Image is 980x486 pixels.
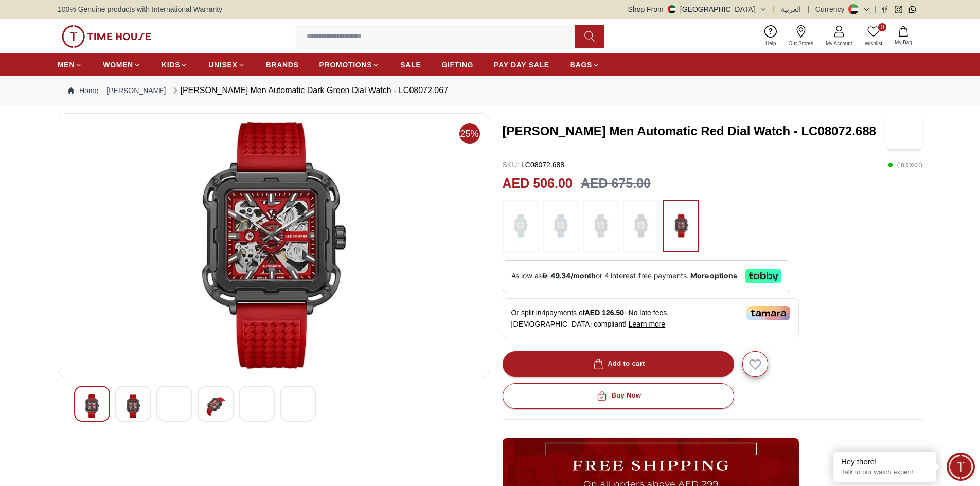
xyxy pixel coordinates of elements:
[761,40,780,47] span: Help
[103,56,141,74] a: WOMEN
[400,56,421,74] a: SALE
[629,320,666,328] span: Learn more
[503,160,520,169] span: SKU :
[319,60,372,70] span: PROMOTIONS
[441,56,473,74] a: GIFTING
[66,122,482,369] img: LEE COOPER Men Automatic Dark Green Dial Watch - LC08072.067
[886,113,922,149] img: LEE COOPER Men Automatic Red Dial Watch - LC08072.688
[503,159,565,170] p: LC08072.688
[162,60,180,70] span: KIDS
[908,6,916,13] a: Whatsapp
[68,85,98,96] a: Home
[503,351,734,377] button: Add to cart
[859,23,888,49] a: 0Wishlist
[588,205,614,247] img: ...
[595,390,641,402] div: Buy Now
[266,56,299,74] a: BRANDS
[58,56,82,74] a: MEN
[668,5,676,13] img: United Arab Emirates
[494,56,549,74] a: PAY DAY SALE
[746,306,790,320] img: Tamara
[170,84,449,97] div: [PERSON_NAME] Men Automatic Dark Green Dial Watch - LC08072.067
[841,457,929,467] div: Hey there!
[503,174,573,193] h2: AED 506.00
[124,394,142,418] img: LEE COOPER Men Automatic Dark Green Dial Watch - LC08072.067
[494,60,549,70] span: PAY DAY SALE
[628,205,654,247] img: ...
[781,4,801,14] button: العربية
[106,85,166,96] a: [PERSON_NAME]
[208,56,245,74] a: UNISEX
[58,4,222,14] span: 100% Genuine products with International Warranty
[266,60,299,70] span: BRANDS
[83,394,101,418] img: LEE COOPER Men Automatic Dark Green Dial Watch - LC08072.067
[441,60,473,70] span: GIFTING
[570,56,600,74] a: BAGS
[815,4,849,14] div: Currency
[289,394,307,418] img: LEE COOPER Men Automatic Dark Green Dial Watch - LC08072.067
[319,56,380,74] a: PROMOTIONS
[503,123,887,139] h3: [PERSON_NAME] Men Automatic Red Dial Watch - LC08072.688
[878,23,886,31] span: 0
[400,60,421,70] span: SALE
[773,4,775,14] span: |
[841,468,929,477] p: Talk to our watch expert!
[785,40,817,47] span: Our Stores
[162,56,188,74] a: KIDS
[206,394,225,418] img: LEE COOPER Men Automatic Dark Green Dial Watch - LC08072.067
[628,4,767,14] button: Shop From[GEOGRAPHIC_DATA]
[668,205,694,247] img: ...
[895,6,902,13] a: Instagram
[503,298,799,338] div: Or split in 4 payments of - No late fees, [DEMOGRAPHIC_DATA] compliant!
[581,174,651,193] h3: AED 675.00
[103,60,133,70] span: WOMEN
[782,23,819,49] a: Our Stores
[503,383,734,409] button: Buy Now
[947,453,975,481] div: Chat Widget
[890,39,916,46] span: My Bag
[888,159,922,170] p: ( In stock )
[58,76,922,105] nav: Breadcrumb
[570,60,592,70] span: BAGS
[548,205,574,247] img: ...
[585,309,624,317] span: AED 126.50
[822,40,857,47] span: My Account
[208,60,237,70] span: UNISEX
[875,4,877,14] span: |
[508,205,533,247] img: ...
[759,23,782,49] a: Help
[459,123,480,144] span: 25%
[888,24,918,48] button: My Bag
[591,358,645,370] div: Add to cart
[881,6,888,13] a: Facebook
[247,394,266,418] img: LEE COOPER Men Automatic Dark Green Dial Watch - LC08072.067
[861,40,886,47] span: Wishlist
[58,60,75,70] span: MEN
[62,25,151,48] img: ...
[165,394,184,418] img: LEE COOPER Men Automatic Dark Green Dial Watch - LC08072.067
[807,4,809,14] span: |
